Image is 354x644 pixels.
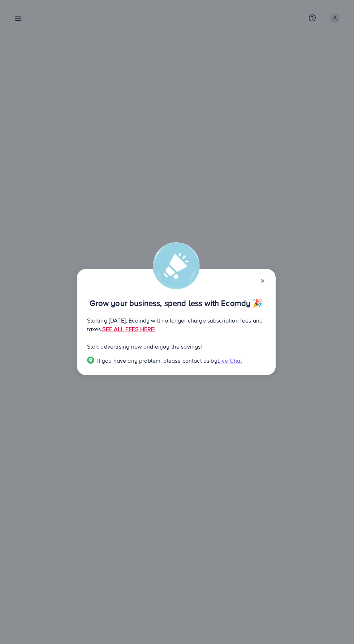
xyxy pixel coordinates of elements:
[87,357,94,364] img: Popup guide
[153,242,200,289] img: alert
[87,316,265,333] p: Starting [DATE], Ecomdy will no longer charge subscription fees and taxes.
[87,299,265,307] p: Grow your business, spend less with Ecomdy 🎉
[97,357,217,364] span: If you have any problem, please contact us by
[102,325,156,333] a: SEE ALL FEES HERE!
[217,357,242,364] span: Live Chat
[87,342,265,351] p: Start advertising now and enjoy the savings!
